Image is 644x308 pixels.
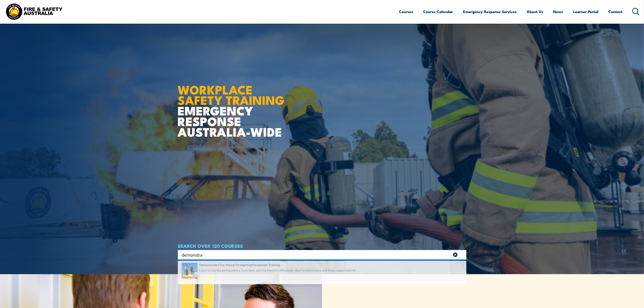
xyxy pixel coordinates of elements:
[423,6,453,18] a: Course Calendar
[178,80,285,109] strong: WORKPLACE SAFETY TRAINING
[178,73,288,137] h1: EMERGENCY RESPONSE AUSTRALIA-WIDE
[458,252,465,258] button: Search magnifier button
[553,6,563,18] a: News
[183,252,451,258] form: Search form
[609,6,623,18] a: Contact
[178,243,466,248] h4: SEARCH OVER 120 COURSES
[182,266,463,271] a: Demonstrate First Attack Firefighting Equipment Training
[399,6,413,18] a: Courses
[463,6,517,18] a: Emergency Response Services
[527,6,543,18] a: About Us
[182,251,450,258] input: Search input
[573,6,599,18] a: Learner Portal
